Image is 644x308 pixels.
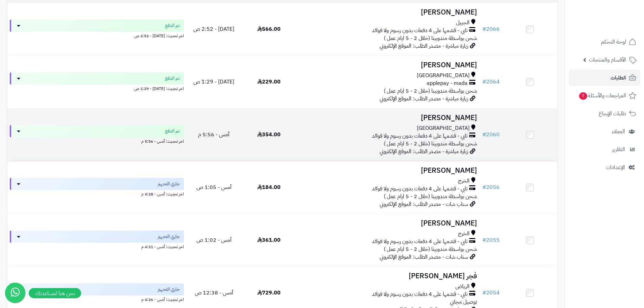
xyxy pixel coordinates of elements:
[569,123,640,140] a: العملاء
[257,78,281,86] span: 229.00
[458,177,470,185] span: الخرج
[589,55,626,65] span: الأقسام والمنتجات
[456,19,470,27] span: الجبيل
[257,131,281,139] span: 354.00
[380,42,468,50] span: زيارة مباشرة - مصدر الطلب: الموقع الإلكتروني
[158,286,180,293] span: جاري التجهيز
[158,233,180,240] span: جاري التجهيز
[372,132,468,140] span: تابي - قسّمها على 4 دفعات بدون رسوم ولا فوائد
[579,92,587,100] span: 7
[569,141,640,158] a: التقارير
[417,124,470,132] span: [GEOGRAPHIC_DATA]
[384,140,477,148] span: شحن بواسطة مندوبينا (خلال 2 - 5 ايام عمل )
[165,75,180,82] span: تم الدفع
[10,190,184,197] div: اخر تحديث: أمس - 4:28 م
[569,34,640,50] a: لوحة التحكم
[482,236,500,244] a: #2055
[611,73,626,82] span: الطلبات
[569,105,640,122] a: طلبات الإرجاع
[601,37,626,47] span: لوحة التحكم
[299,272,477,280] h3: فجر [PERSON_NAME]
[482,25,486,33] span: #
[196,236,232,244] span: أمس - 1:02 ص
[10,295,184,303] div: اخر تحديث: أمس - 4:26 م
[482,131,500,139] a: #2060
[165,22,180,29] span: تم الدفع
[299,219,477,227] h3: [PERSON_NAME]
[158,181,180,187] span: جاري التجهيز
[482,78,486,86] span: #
[599,109,626,118] span: طلبات الإرجاع
[372,238,468,245] span: تابي - قسّمها على 4 دفعات بدون رسوم ولا فوائد
[372,27,468,34] span: تابي - قسّمها على 4 دفعات بدون رسوم ولا فوائد
[384,245,477,253] span: شحن بواسطة مندوبينا (خلال 2 - 5 ايام عمل )
[10,32,184,39] div: اخر تحديث: [DATE] - 2:52 ص
[578,91,626,100] span: المراجعات والأسئلة
[257,236,281,244] span: 361.00
[372,185,468,193] span: تابي - قسّمها على 4 دفعات بدون رسوم ولا فوائد
[417,72,470,79] span: [GEOGRAPHIC_DATA]
[380,200,468,208] span: سناب شات - مصدر الطلب: الموقع الإلكتروني
[299,167,477,174] h3: [PERSON_NAME]
[198,131,230,139] span: أمس - 5:56 م
[299,8,477,16] h3: [PERSON_NAME]
[455,283,470,290] span: الرياض
[193,25,234,33] span: [DATE] - 2:52 ص
[569,159,640,175] a: الإعدادات
[257,25,281,33] span: 566.00
[569,88,640,104] a: المراجعات والأسئلة7
[612,145,625,154] span: التقارير
[257,183,281,191] span: 184.00
[257,289,281,297] span: 729.00
[598,14,638,28] img: logo-2.png
[299,61,477,69] h3: [PERSON_NAME]
[380,147,468,156] span: زيارة مباشرة - مصدر الطلب: الموقع الإلكتروني
[482,236,486,244] span: #
[384,192,477,200] span: شحن بواسطة مندوبينا (خلال 2 - 5 ايام عمل )
[10,243,184,250] div: اخر تحديث: أمس - 4:31 م
[195,289,233,297] span: أمس - 12:38 ص
[380,95,468,103] span: زيارة مباشرة - مصدر الطلب: الموقع الإلكتروني
[482,183,486,191] span: #
[450,298,477,306] span: توصيل مجاني
[482,25,500,33] a: #2066
[482,78,500,86] a: #2064
[384,34,477,42] span: شحن بواسطة مندوبينا (خلال 2 - 5 ايام عمل )
[482,131,486,139] span: #
[165,128,180,135] span: تم الدفع
[482,289,486,297] span: #
[299,114,477,122] h3: [PERSON_NAME]
[10,85,184,92] div: اخر تحديث: [DATE] - 1:29 ص
[380,253,468,261] span: سناب شات - مصدر الطلب: الموقع الإلكتروني
[612,127,625,136] span: العملاء
[458,230,470,238] span: الخرج
[384,87,477,95] span: شحن بواسطة مندوبينا (خلال 2 - 5 ايام عمل )
[606,163,625,172] span: الإعدادات
[193,78,234,86] span: [DATE] - 1:29 ص
[196,183,232,191] span: أمس - 1:05 ص
[482,289,500,297] a: #2054
[482,183,500,191] a: #2056
[372,290,468,298] span: تابي - قسّمها على 4 دفعات بدون رسوم ولا فوائد
[569,70,640,86] a: الطلبات
[427,79,468,87] span: applepay - mada
[10,137,184,144] div: اخر تحديث: أمس - 5:56 م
